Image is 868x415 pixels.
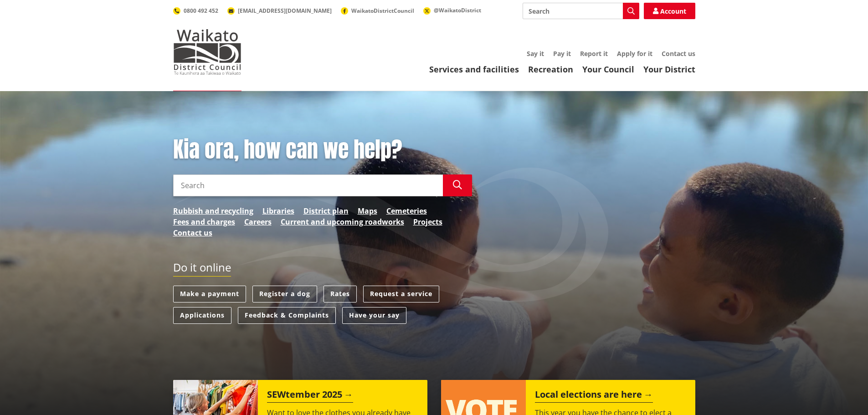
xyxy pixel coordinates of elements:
input: Search input [523,3,639,19]
a: Request a service [363,286,439,302]
a: Report it [580,49,608,58]
a: Projects [413,216,442,227]
a: WaikatoDistrictCouncil [341,7,414,15]
span: @WaikatoDistrict [434,6,481,14]
h2: Do it online [173,261,231,277]
a: Feedback & Complaints [238,307,336,324]
input: Search input [173,174,443,196]
a: District plan [303,205,349,216]
a: @WaikatoDistrict [423,6,481,14]
a: Rubbish and recycling [173,205,253,216]
a: Rates [324,286,357,302]
a: Contact us [662,49,695,58]
span: [EMAIL_ADDRESS][DOMAIN_NAME] [238,7,332,15]
h1: Kia ora, how can we help? [173,137,472,163]
span: WaikatoDistrictCouncil [351,7,414,15]
a: Make a payment [173,286,246,302]
a: Account [644,3,695,19]
a: Applications [173,307,231,324]
a: Your District [643,64,695,75]
h2: Local elections are here [535,389,653,403]
img: Waikato District Council - Te Kaunihera aa Takiwaa o Waikato [173,29,241,75]
a: Maps [358,205,377,216]
a: Fees and charges [173,216,235,227]
a: 0800 492 452 [173,7,218,15]
a: Careers [244,216,272,227]
a: Services and facilities [429,64,519,75]
a: Apply for it [617,49,652,58]
a: [EMAIL_ADDRESS][DOMAIN_NAME] [227,7,332,15]
a: Have your say [342,307,406,324]
a: Pay it [553,49,571,58]
h2: SEWtember 2025 [267,389,353,403]
span: 0800 492 452 [184,7,218,15]
a: Cemeteries [386,205,427,216]
a: Your Council [582,64,634,75]
a: Contact us [173,227,212,238]
a: Libraries [262,205,294,216]
a: Recreation [528,64,573,75]
a: Say it [527,49,544,58]
a: Register a dog [252,286,317,302]
a: Current and upcoming roadworks [281,216,404,227]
